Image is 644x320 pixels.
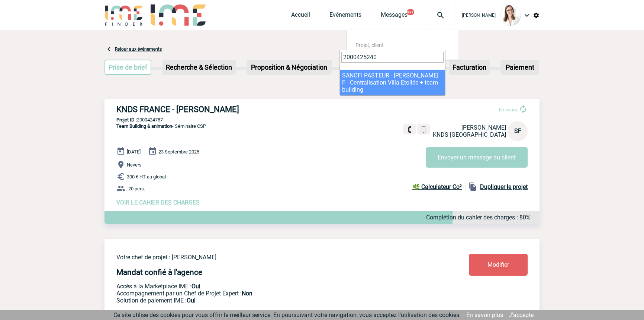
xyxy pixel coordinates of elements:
[104,4,143,26] img: IME-Finder
[340,70,445,95] li: SANOFI PASTEUR - [PERSON_NAME] F - Centralisation Villa Etoilée + team building
[115,47,162,52] a: Retour aux événements
[509,311,534,319] a: J'accepte
[412,183,462,190] b: 🌿 Calculateur Co²
[480,183,528,190] b: Dupliquer le projet
[116,123,206,129] span: - Séminaire CSP
[514,127,521,134] span: SF
[127,174,166,180] span: 300 € HT au global
[466,311,503,319] a: En savoir plus
[247,60,331,74] p: Proposition & Négociation
[187,297,196,304] b: Oui
[127,149,141,155] span: [DATE]
[113,311,461,319] span: Ce site utilise des cookies pour vous offrir le meilleur service. En poursuivant votre navigation...
[500,5,521,26] img: 122719-0.jpg
[116,105,339,114] h3: KNDS FRANCE - [PERSON_NAME]
[116,290,425,297] p: Prestation payante
[116,268,202,277] h4: Mandat confié à l'agence
[501,60,538,74] p: Paiement
[450,60,489,74] p: Facturation
[128,186,145,191] span: 20 pers.
[105,60,151,74] p: Prise de brief
[116,123,172,129] span: Team Building & animation
[329,11,361,22] a: Evénements
[116,199,200,206] a: VOIR LE CAHIER DES CHARGES
[355,42,384,48] span: Projet, client
[406,126,413,133] img: fixe.png
[420,126,427,133] img: portable.png
[407,9,414,15] button: 99+
[116,297,425,304] p: Conformité aux process achat client, Prise en charge de la facturation, Mutualisation de plusieur...
[116,117,137,123] b: Projet ID :
[242,290,252,297] b: Non
[291,11,310,22] a: Accueil
[499,107,517,113] span: En cours
[462,13,496,18] span: [PERSON_NAME]
[116,254,425,261] p: Votre chef de projet : [PERSON_NAME]
[116,283,425,290] p: Accès à la Marketplace IME :
[381,11,408,22] a: Messages
[163,60,235,74] p: Recherche & Sélection
[468,182,477,191] img: file_copy-black-24dp.png
[158,149,199,155] span: 23 Septembre 2025
[412,182,465,191] a: 🌿 Calculateur Co²
[433,131,506,138] span: KNDS [GEOGRAPHIC_DATA]
[426,147,528,168] button: Envoyer un message au client
[191,283,200,290] b: Oui
[104,117,540,123] p: 2000424787
[127,162,142,168] span: Nevers
[487,261,509,268] span: Modifier
[461,124,506,131] span: [PERSON_NAME]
